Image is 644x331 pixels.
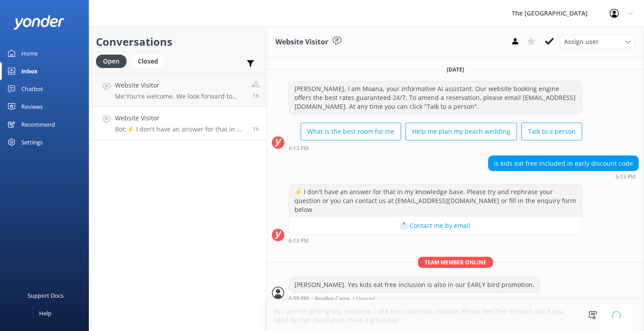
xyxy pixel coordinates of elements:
[115,113,246,123] h4: Website Visitor
[275,36,328,48] h3: Website Visitor
[564,37,599,47] span: Assign user
[89,73,266,107] a: Website VisitorMe:You're welcome. We look forward to welcoming you and your family!1h
[253,92,259,100] span: Sep 01 2025 12:28am (UTC -10:00) Pacific/Honolulu
[131,56,169,66] a: Closed
[253,125,259,133] span: Sep 01 2025 12:13am (UTC -10:00) Pacific/Honolulu
[289,277,540,292] div: [PERSON_NAME]. Yes kids eat free inclusion is also in our EARLY bird promotion.
[289,295,540,301] div: Sep 01 2025 12:59am (UTC -10:00) Pacific/Honolulu
[28,287,64,304] div: Support Docs
[289,217,582,235] button: 📩 Contact me by email
[315,296,350,301] span: Anollyn Carta
[616,174,636,179] strong: 6:13 PM
[418,257,493,268] span: Team member online
[289,238,309,243] strong: 6:13 PM
[21,98,43,116] div: Reviews
[21,62,38,80] div: Inbox
[441,66,469,73] span: [DATE]
[115,80,245,90] h4: Website Visitor
[266,300,644,331] textarea: As I am not getting any response, I will now close this chatbox. Please feel free to reach out if...
[289,146,309,151] strong: 6:13 PM
[96,55,127,68] div: Open
[289,296,309,301] strong: 6:59 PM
[560,35,635,49] div: Assign User
[13,15,64,30] img: yonder-white-logo.png
[289,145,582,151] div: Sep 01 2025 12:13am (UTC -10:00) Pacific/Honolulu
[289,184,582,217] div: ⚡ I don't have an answer for that in my knowledge base. Please try and rephrase your question or ...
[21,116,55,133] div: Recommend
[96,56,131,66] a: Open
[39,304,52,322] div: Help
[489,156,638,171] div: is kids eat free included in early discount code
[405,123,517,140] button: Help me plan my beach wedding
[131,55,165,68] div: Closed
[353,296,375,301] span: • Unread
[96,33,259,50] h2: Conversations
[21,80,43,98] div: Chatbot
[21,44,38,62] div: Home
[115,125,246,133] p: Bot: ⚡ I don't have an answer for that in my knowledge base. Please try and rephrase your questio...
[21,133,43,151] div: Settings
[521,123,582,140] button: Talk to a person
[488,173,639,179] div: Sep 01 2025 12:13am (UTC -10:00) Pacific/Honolulu
[289,81,582,114] div: [PERSON_NAME], I am Moana, your informative AI assistant. Our website booking engine offers the b...
[301,123,401,140] button: What is the best room for me
[289,237,582,243] div: Sep 01 2025 12:13am (UTC -10:00) Pacific/Honolulu
[89,107,266,140] a: Website VisitorBot:⚡ I don't have an answer for that in my knowledge base. Please try and rephras...
[115,92,245,100] p: Me: You're welcome. We look forward to welcoming you and your family!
